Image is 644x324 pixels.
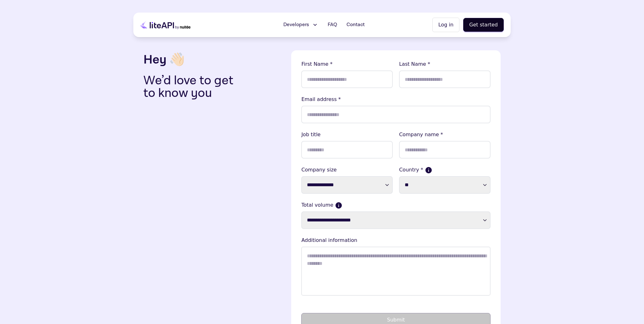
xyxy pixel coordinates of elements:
[336,203,341,208] button: Current monthly volume your business makes in USD
[301,96,491,103] lable: Email address *
[301,201,491,209] label: Total volume
[328,21,337,29] span: FAQ
[301,237,491,244] lable: Additional information
[280,19,322,31] button: Developers
[399,60,491,68] lable: Last Name *
[399,166,491,174] label: Country *
[143,50,286,69] h3: Hey 👋🏻
[301,60,393,68] lable: First Name *
[301,166,393,174] label: Company size
[283,21,309,29] span: Developers
[399,131,491,138] lable: Company name *
[347,21,365,29] span: Contact
[432,18,459,32] button: Log in
[143,74,243,99] p: We’d love to get to know you
[324,19,341,31] a: FAQ
[301,131,393,138] lable: Job title
[463,18,504,32] button: Get started
[426,167,431,173] button: If more than one country, please select where the majority of your sales come from.
[343,19,369,31] a: Contact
